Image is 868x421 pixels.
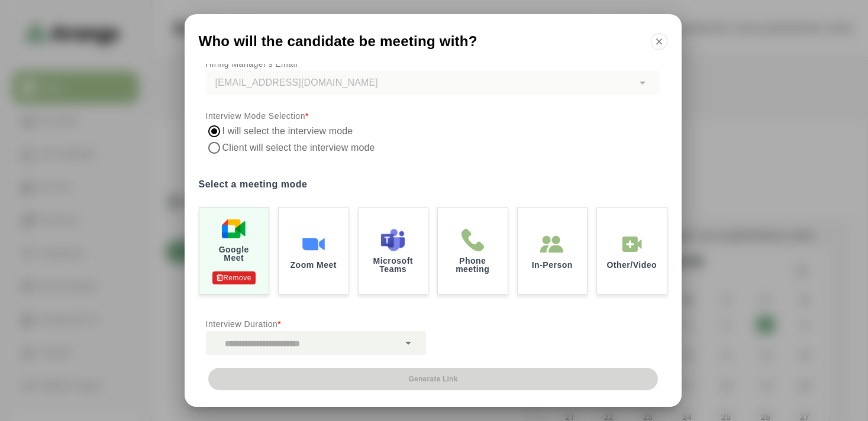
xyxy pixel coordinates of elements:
[206,109,660,123] p: Interview Mode Selection
[206,57,660,71] p: Hiring Manager's Email
[291,261,337,269] p: Zoom Meet
[381,228,405,252] img: Microsoft Teams
[199,176,667,193] label: Select a meeting mode
[222,123,354,140] label: I will select the interview mode
[222,140,377,156] label: Client will select the interview mode
[209,245,260,262] p: Google Meet
[532,261,573,269] p: In-Person
[620,232,644,256] img: In-Person
[222,217,246,241] img: Google Meet
[368,257,419,273] p: Microsoft Teams
[302,232,325,256] img: Zoom Meet
[606,261,657,269] p: Other/Video
[212,271,256,284] p: Remove Authentication
[199,34,477,48] span: Who will the candidate be meeting with?
[206,317,426,331] p: Interview Duration
[461,228,485,252] img: Phone meeting
[540,232,564,256] img: In-Person
[447,257,498,273] p: Phone meeting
